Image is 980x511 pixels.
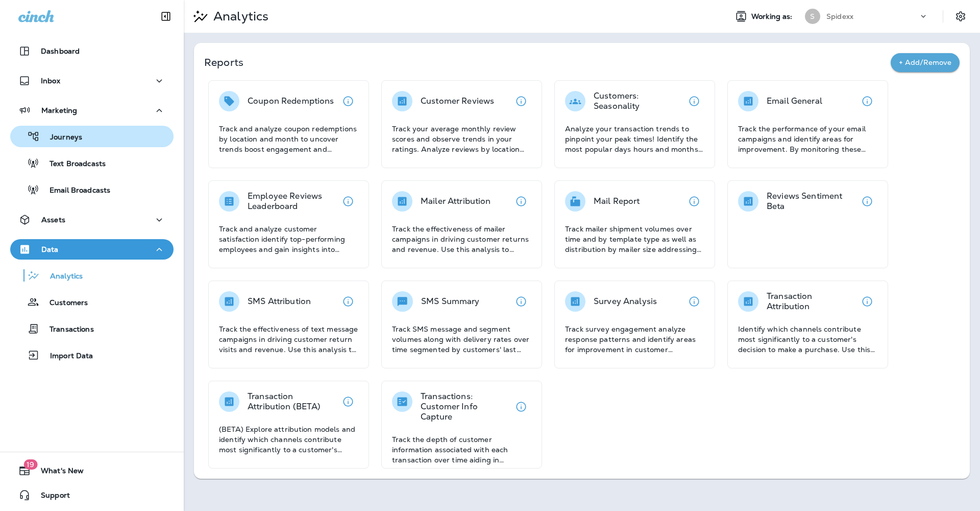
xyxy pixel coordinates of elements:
[219,124,358,154] p: Track and analyze coupon redemptions by location and month to uncover trends boost engagement and...
[23,459,37,470] span: 19
[10,41,174,61] button: Dashboard
[565,324,704,355] p: Track survey engagement analyze response patterns and identify areas for improvement in customer ...
[805,9,820,24] div: S
[767,291,857,312] p: Transaction Attribution
[511,91,531,111] button: View details
[421,96,494,106] p: Customer Reviews
[392,434,531,465] p: Track the depth of customer information associated with each transaction over time aiding in asse...
[738,324,877,355] p: Identify which channels contribute most significantly to a customer's decision to make a purchase...
[511,291,531,312] button: View details
[39,186,110,196] p: Email Broadcasts
[39,298,88,308] p: Customers
[684,91,704,111] button: View details
[10,291,174,313] button: Customers
[31,467,84,479] span: What's New
[40,272,83,282] p: Analytics
[31,491,70,503] span: Support
[41,77,60,85] p: Inbox
[39,159,106,169] p: Text Broadcasts
[951,7,970,26] button: Settings
[41,216,65,224] p: Assets
[152,6,180,27] button: Collapse Sidebar
[511,191,531,212] button: View details
[41,106,77,114] p: Marketing
[751,12,795,21] span: Working as:
[338,391,358,412] button: View details
[767,191,857,212] p: Reviews Sentiment Beta
[10,179,174,200] button: Email Broadcasts
[857,191,877,212] button: View details
[565,224,704,254] p: Track mailer shipment volumes over time and by template type as well as distribution by mailer si...
[421,296,480,307] p: SMS Summary
[248,296,311,307] p: SMS Attribution
[40,133,82,143] p: Journeys
[857,91,877,111] button: View details
[511,397,531,417] button: View details
[10,239,174,260] button: Data
[338,191,358,212] button: View details
[10,460,174,481] button: 19What's New
[219,324,358,355] p: Track the effectiveness of text message campaigns in driving customer return visits and revenue. ...
[684,191,704,212] button: View details
[421,391,511,422] p: Transactions: Customer Info Capture
[392,124,531,154] p: Track your average monthly review scores and observe trends in your ratings. Analyze reviews by l...
[392,324,531,355] p: Track SMS message and segment volumes along with delivery rates over time segmented by customers'...
[10,100,174,121] button: Marketing
[684,291,704,312] button: View details
[392,224,531,254] p: Track the effectiveness of mailer campaigns in driving customer returns and revenue. Use this ana...
[565,124,704,154] p: Analyze your transaction trends to pinpoint your peak times! Identify the most popular days hours...
[40,352,93,361] p: Import Data
[826,12,853,20] p: Spidexx
[219,224,358,254] p: Track and analyze customer satisfaction identify top-performing employees and gain insights into ...
[338,91,358,111] button: View details
[248,391,338,412] p: Transaction Attribution (BETA)
[41,47,80,55] p: Dashboard
[10,485,174,505] button: Support
[41,245,59,253] p: Data
[248,191,338,212] p: Employee Reviews Leaderboard
[10,71,174,91] button: Inbox
[594,296,657,307] p: Survey Analysis
[10,152,174,174] button: Text Broadcasts
[421,196,491,206] p: Mailer Attribution
[738,124,877,154] p: Track the performance of your email campaigns and identify areas for improvement. By monitoring t...
[10,126,174,147] button: Journeys
[338,291,358,312] button: View details
[219,424,358,455] p: (BETA) Explore attribution models and identify which channels contribute most significantly to a ...
[209,9,268,24] p: Analytics
[767,96,822,106] p: Email General
[891,53,960,72] button: + Add/Remove
[857,291,877,312] button: View details
[10,210,174,230] button: Assets
[39,325,94,335] p: Transactions
[10,344,174,366] button: Import Data
[204,55,891,69] p: Reports
[10,318,174,339] button: Transactions
[594,196,640,206] p: Mail Report
[10,265,174,286] button: Analytics
[248,96,334,106] p: Coupon Redemptions
[594,91,684,111] p: Customers: Seasonality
